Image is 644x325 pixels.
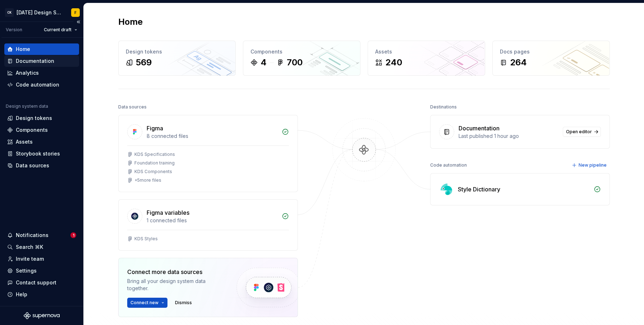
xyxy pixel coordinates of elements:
a: Storybook stories [4,148,79,159]
button: CK[DATE] Design SystemF [1,5,82,20]
button: Collapse sidebar [73,17,83,27]
div: + 5 more files [134,177,161,183]
button: Help [4,289,79,300]
span: Current draft [44,27,72,33]
div: Home [16,46,30,53]
button: Search ⌘K [4,241,79,253]
a: Documentation [4,55,79,67]
div: 264 [510,57,527,68]
div: Notifications [16,232,49,239]
div: Invite team [16,255,44,263]
span: Connect new [130,300,158,306]
button: Dismiss [172,298,195,308]
button: Notifications1 [4,229,79,241]
a: Settings [4,265,79,277]
div: Bring all your design system data together. [127,278,224,292]
span: Open editor [566,129,592,135]
div: Design system data [6,103,48,109]
div: Data sources [118,102,147,112]
button: Contact support [4,277,79,288]
div: Figma variables [147,208,189,217]
div: Components [250,48,353,55]
div: Destinations [430,102,457,112]
div: KDS Components [134,169,172,175]
a: Assets240 [368,41,485,76]
div: [DATE] Design System [17,9,63,16]
div: KDS Styles [134,236,158,242]
div: 700 [287,57,303,68]
a: Open editor [563,127,601,137]
a: Components [4,124,79,136]
div: Version [6,27,22,33]
span: 1 [70,232,76,238]
a: Data sources [4,160,79,171]
span: Dismiss [175,300,192,306]
div: CK [5,8,14,17]
div: KDS Specifications [134,152,175,157]
div: Connect more data sources [127,268,224,276]
a: Components4700 [243,41,360,76]
a: Design tokens569 [118,41,236,76]
div: Foundation training [134,160,175,166]
svg: Supernova Logo [24,312,60,319]
div: Documentation [16,57,54,65]
button: Connect new [127,298,167,308]
div: Contact support [16,279,56,286]
div: F [74,10,77,15]
a: Analytics [4,67,79,79]
div: Data sources [16,162,49,169]
div: Help [16,291,27,298]
div: Components [16,126,48,134]
a: Figma8 connected filesKDS SpecificationsFoundation trainingKDS Components+5more files [118,115,298,192]
div: 8 connected files [147,133,277,140]
div: 1 connected files [147,217,277,224]
div: Last published 1 hour ago [459,133,558,140]
div: Code automation [430,160,467,170]
div: Storybook stories [16,150,60,157]
div: Search ⌘K [16,243,43,251]
div: Docs pages [500,48,602,55]
a: Design tokens [4,112,79,124]
a: Figma variables1 connected filesKDS Styles [118,199,298,251]
span: New pipeline [579,162,607,168]
div: Figma [147,124,163,133]
a: Code automation [4,79,79,90]
div: Documentation [459,124,500,133]
div: Design tokens [126,48,228,55]
div: 240 [385,57,402,68]
h2: Home [118,16,143,28]
div: Settings [16,267,37,274]
button: Current draft [41,25,80,35]
div: 569 [136,57,152,68]
div: Style Dictionary [458,185,500,194]
div: Design tokens [16,115,52,122]
a: Home [4,43,79,55]
div: Assets [375,48,478,55]
div: Assets [16,138,33,145]
div: Analytics [16,69,39,76]
div: 4 [261,57,267,68]
a: Invite team [4,253,79,265]
a: Assets [4,136,79,148]
a: Docs pages264 [492,41,610,76]
div: Code automation [16,81,59,88]
button: New pipeline [570,160,610,170]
